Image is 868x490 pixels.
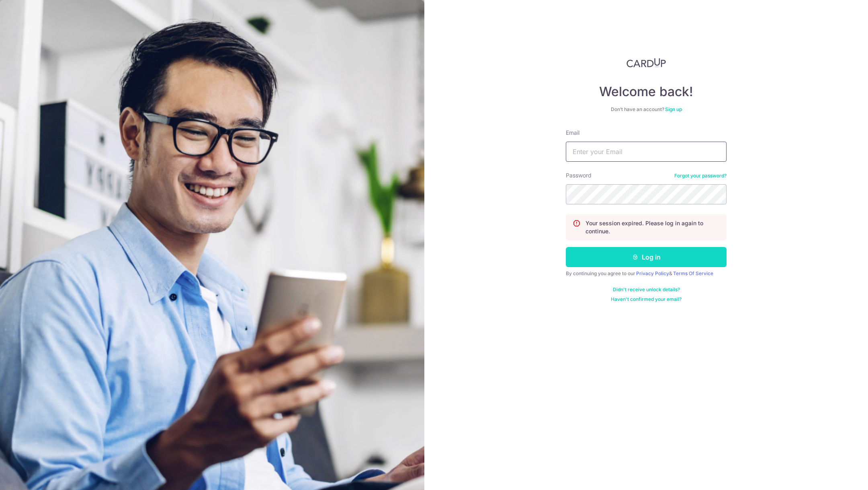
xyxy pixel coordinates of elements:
[566,84,727,100] h4: Welcome back!
[566,247,727,267] button: Log in
[613,286,680,293] a: Didn't receive unlock details?
[566,106,727,113] div: Don’t have an account?
[566,171,592,179] label: Password
[665,106,682,112] a: Sign up
[674,173,727,179] a: Forgot your password?
[566,129,579,137] label: Email
[626,58,666,68] img: CardUp Logo
[611,296,682,303] a: Haven't confirmed your email?
[566,270,727,277] div: By continuing you agree to our &
[566,142,727,162] input: Enter your Email
[673,270,713,276] a: Terms Of Service
[585,219,720,235] p: Your session expired. Please log in again to continue.
[636,270,669,276] a: Privacy Policy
